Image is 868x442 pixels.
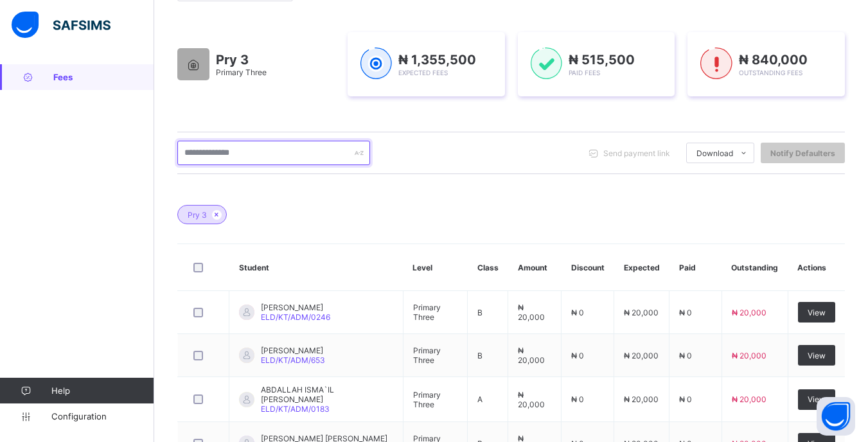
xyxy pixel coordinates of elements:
[518,346,545,365] span: ₦ 20,000
[679,351,692,360] span: ₦ 0
[477,351,483,360] span: B
[700,48,732,80] img: outstanding-1.146d663e52f09953f639664a84e30106.svg
[808,308,826,317] span: View
[508,244,562,291] th: Amount
[413,303,441,322] span: Primary Three
[413,390,441,409] span: Primary Three
[562,244,614,291] th: Discount
[398,69,448,76] span: Expected Fees
[624,394,659,404] span: ₦ 20,000
[12,12,111,39] img: safsims
[569,69,600,76] span: Paid Fees
[739,69,802,76] span: Outstanding Fees
[732,351,766,360] span: ₦ 20,000
[261,303,330,312] span: [PERSON_NAME]
[216,67,267,77] span: Primary Three
[722,244,788,291] th: Outstanding
[360,48,392,80] img: expected-1.03dd87d44185fb6c27cc9b2570c10499.svg
[679,394,692,404] span: ₦ 0
[261,404,330,414] span: ELD/KT/ADM/0183
[477,308,483,317] span: B
[614,244,669,291] th: Expected
[229,244,403,291] th: Student
[788,244,845,291] th: Actions
[732,308,766,317] span: ₦ 20,000
[261,346,325,355] span: [PERSON_NAME]
[518,390,545,409] span: ₦ 20,000
[571,351,584,360] span: ₦ 0
[53,72,154,82] span: Fees
[770,148,835,158] span: Notify Defaulters
[817,397,855,436] button: Open asap
[571,308,584,317] span: ₦ 0
[624,308,659,317] span: ₦ 20,000
[261,385,393,404] span: ABDALLAH ISMA`IL [PERSON_NAME]
[808,394,826,404] span: View
[216,52,267,67] span: Pry 3
[808,351,826,360] span: View
[261,355,325,365] span: ELD/KT/ADM/653
[261,312,330,322] span: ELD/KT/ADM/0246
[188,210,207,220] span: Pry 3
[603,148,670,158] span: Send payment link
[732,394,766,404] span: ₦ 20,000
[413,346,441,365] span: Primary Three
[679,308,692,317] span: ₦ 0
[669,244,722,291] th: Paid
[468,244,508,291] th: Class
[403,244,468,291] th: Level
[571,394,584,404] span: ₦ 0
[624,351,659,360] span: ₦ 20,000
[51,385,154,396] span: Help
[569,52,635,67] span: ₦ 515,500
[51,411,154,421] span: Configuration
[739,52,808,67] span: ₦ 840,000
[518,303,545,322] span: ₦ 20,000
[696,148,733,158] span: Download
[477,394,483,404] span: A
[398,52,476,67] span: ₦ 1,355,500
[531,48,562,80] img: paid-1.3eb1404cbcb1d3b736510a26bbfa3ccb.svg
